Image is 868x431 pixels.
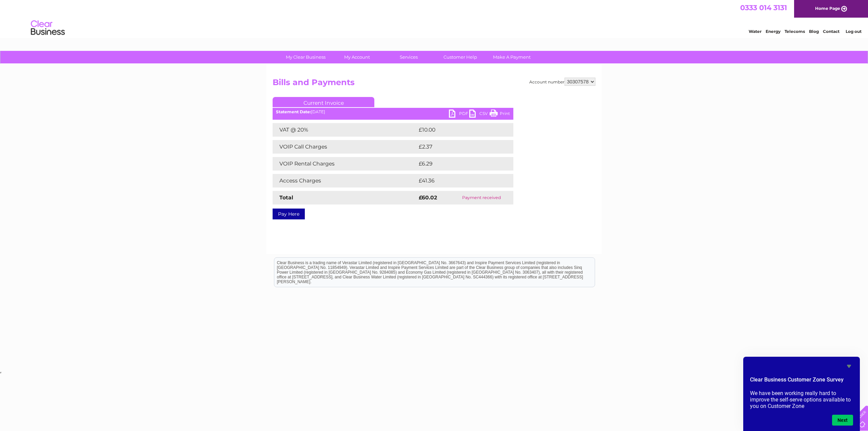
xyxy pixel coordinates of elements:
[417,157,497,171] td: £6.29
[417,174,499,188] td: £41.36
[809,29,819,34] a: Blog
[740,3,787,12] a: 0333 014 3131
[766,29,781,34] a: Energy
[273,97,374,107] a: Current Invoice
[823,29,840,34] a: Contact
[469,110,490,119] a: CSV
[279,194,293,201] strong: Total
[273,78,595,91] h2: Bills and Payments
[845,362,853,370] button: Hide survey
[273,140,417,154] td: VOIP Call Charges
[432,51,488,63] a: Customer Help
[846,29,862,34] a: Log out
[274,4,595,33] div: Clear Business is a trading name of Verastar Limited (registered in [GEOGRAPHIC_DATA] No. 3667643...
[381,51,437,63] a: Services
[749,29,762,34] a: Water
[484,51,540,63] a: Make A Payment
[276,109,311,114] b: Statement Date:
[417,140,497,154] td: £2.37
[450,191,513,204] td: Payment received
[750,362,853,426] div: Clear Business Customer Zone Survey
[449,110,469,119] a: PDF
[278,51,334,63] a: My Clear Business
[832,415,853,426] button: Next question
[273,209,305,219] a: Pay Here
[273,174,417,188] td: Access Charges
[785,29,805,34] a: Telecoms
[529,78,595,86] div: Account number
[31,18,65,38] img: logo.png
[329,51,385,63] a: My Account
[750,390,853,409] p: We have been working really hard to improve the self-serve options available to you on Customer Zone
[273,157,417,171] td: VOIP Rental Charges
[273,123,417,137] td: VAT @ 20%
[273,110,513,114] div: [DATE]
[417,123,499,137] td: £10.00
[490,110,510,119] a: Print
[419,194,437,201] strong: £60.02
[750,376,853,387] h2: Clear Business Customer Zone Survey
